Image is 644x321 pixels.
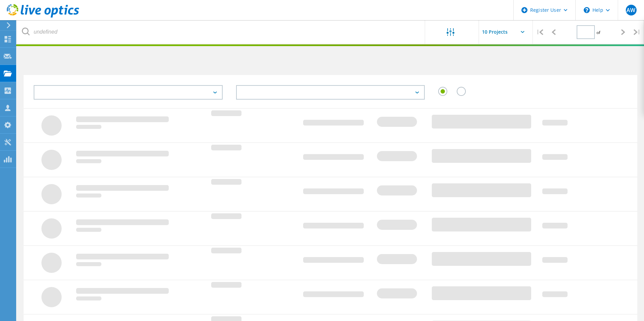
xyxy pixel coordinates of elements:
[597,30,600,35] span: of
[533,20,547,44] div: |
[7,14,79,19] a: Live Optics Dashboard
[626,7,635,13] span: AW
[17,20,425,44] input: undefined
[630,20,644,44] div: |
[584,7,590,13] svg: \n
